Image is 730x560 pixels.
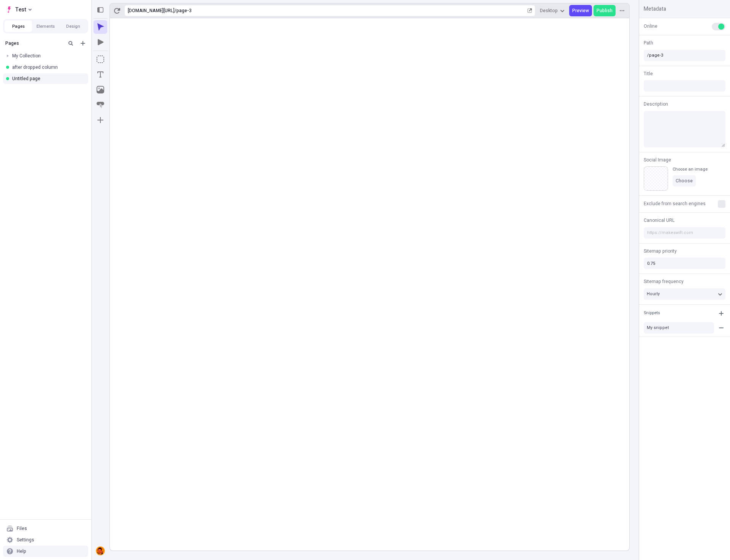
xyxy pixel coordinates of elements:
button: Publish [594,5,616,16]
button: Image [94,83,107,96]
span: Publish [597,8,613,14]
button: Box [94,52,107,66]
span: Description [644,101,668,108]
div: My snippet [647,325,711,331]
button: My snippet [644,322,714,334]
div: Files [17,525,27,532]
button: Add new [78,39,87,48]
button: Elements [32,21,59,32]
button: Pages [5,21,32,32]
div: Choose an image [673,166,708,172]
span: Preview [572,8,589,14]
button: Button [94,98,107,112]
div: Snippets [644,310,660,316]
button: Choose [673,175,696,187]
span: Test [15,5,26,14]
div: Pages [5,40,63,46]
button: Text [94,68,107,81]
span: Sitemap frequency [644,278,684,285]
span: Sitemap priority [644,248,677,255]
div: page-3 [176,8,526,14]
div: Settings [17,537,34,543]
button: Hourly [644,288,725,300]
span: Path [644,40,653,46]
span: Title [644,70,653,77]
div: Untitled page [12,76,82,82]
span: Online [644,23,657,30]
div: N [97,547,104,555]
div: after dropped column [12,64,82,70]
button: Preview [569,5,592,16]
div: / [175,8,176,14]
span: Exclude from search engines [644,200,706,207]
div: Help [17,548,26,554]
span: Choose [676,178,693,184]
img: Avatar [97,547,104,555]
div: My Collection [12,53,82,59]
button: Desktop [537,5,568,16]
span: Social Image [644,157,671,163]
span: Desktop [540,8,558,14]
input: https://makeswift.com [644,227,725,239]
button: Select site [3,4,35,15]
span: Hourly [647,291,660,297]
span: Canonical URL [644,217,674,224]
div: [URL][DOMAIN_NAME] [128,8,175,14]
button: Design [59,21,87,32]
